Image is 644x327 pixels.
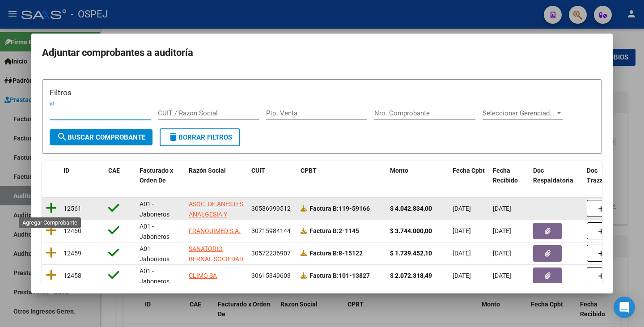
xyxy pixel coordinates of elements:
[168,133,232,141] span: Borrar Filtros
[189,245,244,293] span: SANATORIO BERNAL SOCIEDAD DE RESPONSABILIDAD LIMITADA
[64,227,81,234] span: 12460
[64,250,81,257] span: 12459
[390,250,432,257] strong: $ 1.739.452,10
[140,200,169,218] span: A01 - Jaboneros
[493,227,511,234] span: [DATE]
[50,87,594,98] h3: Filtros
[57,132,68,142] mat-icon: search
[390,227,432,234] strong: $ 3.744.000,00
[168,132,178,142] mat-icon: delete
[309,250,339,257] span: Factura B:
[140,167,173,184] span: Facturado x Orden De
[390,205,432,212] strong: $ 4.042.834,00
[309,272,339,279] span: Factura B:
[587,167,623,184] span: Doc Trazabilidad
[309,227,359,234] strong: 2-1145
[453,272,471,279] span: [DATE]
[493,250,511,257] span: [DATE]
[297,161,386,191] datatable-header-cell: CPBT
[449,161,489,191] datatable-header-cell: Fecha Cpbt
[583,161,637,191] datatable-header-cell: Doc Trazabilidad
[64,205,81,212] span: 12561
[185,161,248,191] datatable-header-cell: Razón Social
[301,167,317,174] span: CPBT
[50,129,153,145] button: Buscar Comprobante
[309,227,339,234] span: Factura B:
[309,205,339,212] span: Factura B:
[42,44,602,61] h2: Adjuntar comprobantes a auditoría
[453,227,471,234] span: [DATE]
[453,250,471,257] span: [DATE]
[614,297,635,318] div: Open Intercom Messenger
[248,161,297,191] datatable-header-cell: CUIT
[309,250,363,257] strong: 8-15122
[108,167,120,174] span: CAE
[105,161,136,191] datatable-header-cell: CAE
[140,245,169,263] span: A01 - Jaboneros
[189,272,217,279] span: CLIMO SA
[493,272,511,279] span: [DATE]
[390,167,408,174] span: Monto
[251,250,291,257] span: 30572236907
[251,272,291,279] span: 30615349603
[189,200,249,238] span: ASOC. DE ANESTESIA ANALGESIA Y REANIMACION DE [GEOGRAPHIC_DATA]
[530,161,583,191] datatable-header-cell: Doc Respaldatoria
[251,227,291,234] span: 30715984144
[60,161,105,191] datatable-header-cell: ID
[493,205,511,212] span: [DATE]
[136,161,185,191] datatable-header-cell: Facturado x Orden De
[160,128,240,146] button: Borrar Filtros
[483,109,555,117] span: Seleccionar Gerenciador
[251,205,291,212] span: 30586999512
[140,223,169,240] span: A01 - Jaboneros
[64,167,69,174] span: ID
[493,167,518,184] span: Fecha Recibido
[390,272,432,279] strong: $ 2.072.318,49
[189,167,226,174] span: Razón Social
[453,205,471,212] span: [DATE]
[453,167,485,174] span: Fecha Cpbt
[189,227,241,234] span: FRANQUIMED S.A.
[251,167,265,174] span: CUIT
[386,161,449,191] datatable-header-cell: Monto
[64,272,81,279] span: 12458
[309,205,370,212] strong: 119-59166
[533,167,573,184] span: Doc Respaldatoria
[489,161,530,191] datatable-header-cell: Fecha Recibido
[57,133,145,141] span: Buscar Comprobante
[309,272,370,279] strong: 101-13827
[140,268,169,285] span: A01 - Jaboneros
